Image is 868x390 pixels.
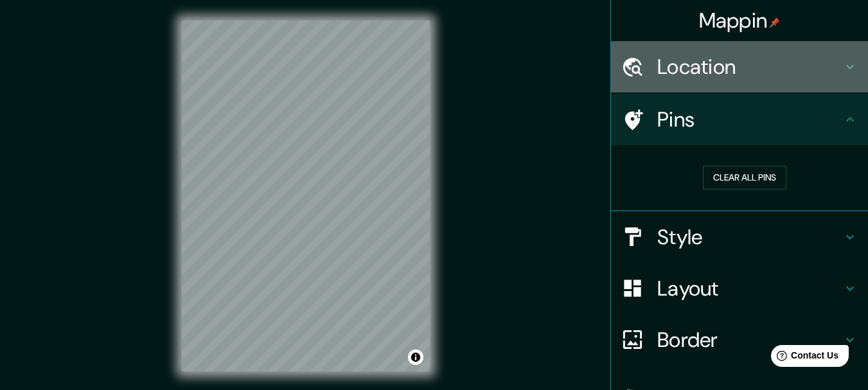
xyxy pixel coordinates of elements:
div: Border [611,314,868,366]
iframe: Help widget launcher [754,340,854,376]
h4: Mappin [699,8,781,33]
img: pin-icon.png [770,17,780,28]
button: Toggle attribution [408,350,423,365]
h4: Layout [657,276,842,301]
div: Style [611,211,868,263]
button: Clear all pins [703,166,786,190]
h4: Border [657,327,842,353]
div: Layout [611,263,868,314]
h4: Style [657,224,842,250]
canvas: Map [182,21,430,371]
div: Pins [611,94,868,145]
h4: Pins [657,107,842,132]
div: Location [611,41,868,93]
h4: Location [657,54,842,80]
